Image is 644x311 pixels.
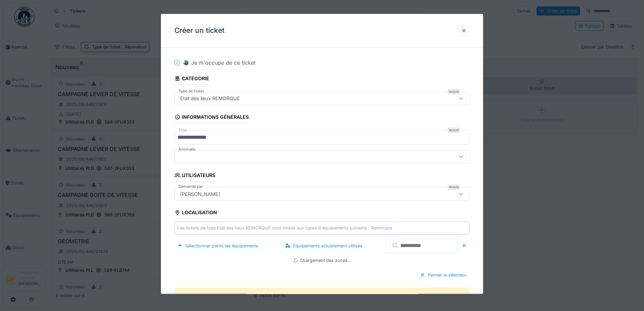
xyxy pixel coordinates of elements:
[174,241,261,250] div: Sélectionner parmi les équipements
[448,185,460,190] div: Requis
[174,26,224,35] h3: Créer un ticket
[448,89,460,94] div: Requis
[174,171,215,182] div: Utilisateurs
[174,112,249,124] div: Informations générales
[177,184,204,190] label: Demandé par
[417,270,470,280] div: Fermer le sélecteur
[174,208,217,219] div: Localisation
[174,257,470,264] div: Chargement des zones…
[177,191,223,198] div: [PERSON_NAME]
[177,147,197,153] label: Anomalie
[282,241,365,250] div: Équipements actuellement utilisés
[177,128,188,134] label: Titre
[183,59,256,67] div: Je m'occupe de ce ticket
[177,95,243,102] div: Etat des lieux REMORQUE
[448,128,460,133] div: Requis
[177,225,392,231] div: Les tickets de type Etat des lieux REMORQUE sont limités aux types d'équipements suivants : Remorque
[177,88,206,94] label: Type de ticket
[174,73,209,85] div: Catégorie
